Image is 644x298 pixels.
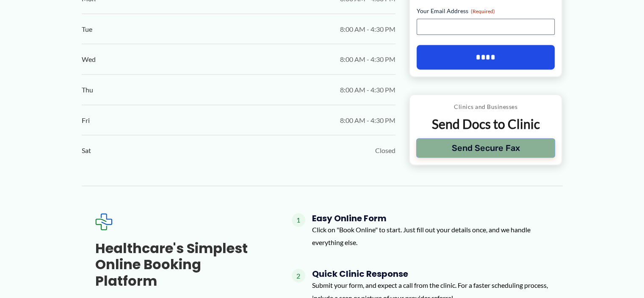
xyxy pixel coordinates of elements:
span: Closed [375,144,395,157]
span: 1 [292,213,305,227]
span: 8:00 AM - 4:30 PM [340,23,395,36]
span: Sat [82,144,91,157]
label: Your Email Address [417,7,555,15]
h4: Easy Online Form [312,213,549,223]
span: Fri [82,114,90,127]
span: 8:00 AM - 4:30 PM [340,53,395,66]
span: Thu [82,84,93,96]
p: Clinics and Businesses [416,101,556,112]
p: Send Docs to Clinic [416,116,556,132]
p: Click on "Book Online" to start. Just fill out your details once, and we handle everything else. [312,223,549,248]
span: 2 [292,269,305,282]
span: 8:00 AM - 4:30 PM [340,84,395,96]
span: (Required) [471,8,495,14]
button: Send Secure Fax [416,138,556,158]
span: 8:00 AM - 4:30 PM [340,114,395,127]
span: Wed [82,53,96,66]
img: Expected Healthcare Logo [95,213,112,230]
h4: Quick Clinic Response [312,269,549,279]
h3: Healthcare's simplest online booking platform [95,240,265,289]
span: Tue [82,23,92,36]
